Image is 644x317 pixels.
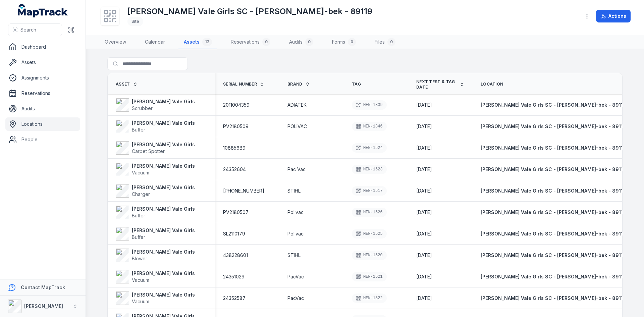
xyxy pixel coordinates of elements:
[99,35,131,49] a: Overview
[481,123,626,129] span: [PERSON_NAME] Vale Girls SC - [PERSON_NAME]-bek - 89119
[223,166,246,173] span: 24352604
[287,82,310,87] a: Brand
[352,229,387,239] div: MEN-1525
[116,120,195,133] a: [PERSON_NAME] Vale GirlsBuffer
[116,141,195,155] a: [PERSON_NAME] Vale GirlsCarpet Spotter
[348,38,356,46] div: 0
[481,231,626,236] span: [PERSON_NAME] Vale Girls SC - [PERSON_NAME]-bek - 89119
[21,284,65,290] strong: Contact MapTrack
[202,38,212,46] div: 13
[287,166,306,173] span: Pac Vac
[116,292,195,305] a: [PERSON_NAME] Vale GirlsVacuum
[132,120,195,126] strong: [PERSON_NAME] Vale Girls
[116,249,195,262] a: [PERSON_NAME] Vale GirlsBlower
[481,209,626,216] a: [PERSON_NAME] Vale Girls SC - [PERSON_NAME]-bek - 89119
[223,82,257,87] span: Serial Number
[140,35,170,49] a: Calendar
[352,186,387,196] div: MEN-1517
[132,292,195,298] strong: [PERSON_NAME] Vale Girls
[416,123,432,130] time: 8/14/25, 12:25:00 AM
[223,145,246,151] span: 10885689
[416,102,432,108] time: 2/6/2026, 12:25:00 AM
[132,127,145,133] span: Buffer
[352,251,387,260] div: MEN-1520
[481,274,626,279] span: [PERSON_NAME] Vale Girls SC - [PERSON_NAME]-bek - 89119
[132,148,165,154] span: Carpet Spotter
[5,71,80,85] a: Assignments
[481,166,626,172] span: [PERSON_NAME] Vale Girls SC - [PERSON_NAME]-bek - 89119
[481,102,626,108] a: [PERSON_NAME] Vale Girls SC - [PERSON_NAME]-bek - 89119
[132,163,195,169] strong: [PERSON_NAME] Vale Girls
[369,35,401,49] a: Files0
[8,23,62,36] button: Search
[5,40,80,54] a: Dashboard
[223,252,248,259] span: 438228601
[416,230,432,237] time: 8/14/25, 11:25:00 AM
[223,230,245,237] span: SL2110179
[352,100,387,110] div: MEN-1339
[132,299,149,304] span: Vacuum
[352,82,361,87] span: Tag
[387,38,395,46] div: 0
[481,252,626,258] span: [PERSON_NAME] Vale Girls SC - [PERSON_NAME]-bek - 89119
[116,98,195,112] a: [PERSON_NAME] Vale GirlsScrubber
[416,79,457,90] span: Next test & tag date
[416,295,432,301] span: [DATE]
[5,102,80,115] a: Audits
[116,270,195,283] a: [PERSON_NAME] Vale GirlsVacuum
[416,231,432,236] span: [DATE]
[262,38,270,46] div: 0
[352,272,387,281] div: MEN-1521
[416,145,432,151] span: [DATE]
[481,252,626,259] a: [PERSON_NAME] Vale Girls SC - [PERSON_NAME]-bek - 89119
[132,105,153,111] span: Scrubber
[116,82,130,87] span: Asset
[481,188,626,194] a: [PERSON_NAME] Vale Girls SC - [PERSON_NAME]-bek - 89119
[20,27,36,33] span: Search
[116,82,138,87] a: Asset
[481,273,626,280] a: [PERSON_NAME] Vale Girls SC - [PERSON_NAME]-bek - 89119
[5,117,80,131] a: Locations
[287,82,303,87] span: Brand
[132,270,195,277] strong: [PERSON_NAME] Vale Girls
[132,277,149,283] span: Vacuum
[287,209,304,216] span: Polivac
[225,35,276,49] a: Reservations0
[416,274,432,279] span: [DATE]
[223,123,249,130] span: PV2180509
[481,295,626,301] span: [PERSON_NAME] Vale Girls SC - [PERSON_NAME]-bek - 89119
[287,188,301,194] span: STIHL
[352,122,387,131] div: MEN-1346
[127,17,143,26] div: Site
[352,165,387,174] div: MEN-1523
[178,35,217,49] a: Assets13
[132,98,195,105] strong: [PERSON_NAME] Vale Girls
[416,145,432,151] time: 2/6/2026, 12:25:00 AM
[287,230,304,237] span: Polivac
[116,227,195,241] a: [PERSON_NAME] Vale GirlsBuffer
[416,295,432,302] time: 2/6/2026, 10:25:00 AM
[223,188,264,194] span: [PHONE_NUMBER]
[132,206,195,212] strong: [PERSON_NAME] Vale Girls
[132,170,149,175] span: Vacuum
[305,38,313,46] div: 0
[416,209,432,216] time: 8/14/25, 11:25:00 AM
[287,252,301,259] span: STIHL
[5,133,80,146] a: People
[223,273,245,280] span: 24351029
[116,184,195,198] a: [PERSON_NAME] Vale GirlsCharger
[327,35,361,49] a: Forms0
[416,188,432,194] span: [DATE]
[223,102,250,108] span: 2011004359
[416,166,432,172] span: [DATE]
[481,230,626,237] a: [PERSON_NAME] Vale Girls SC - [PERSON_NAME]-bek - 89119
[481,295,626,302] a: [PERSON_NAME] Vale Girls SC - [PERSON_NAME]-bek - 89119
[116,206,195,219] a: [PERSON_NAME] Vale GirlsBuffer
[132,191,150,197] span: Charger
[24,303,63,309] strong: [PERSON_NAME]
[416,102,432,108] span: [DATE]
[18,4,68,17] a: MapTrack
[5,87,80,100] a: Reservations
[596,10,631,22] button: Actions
[481,166,626,173] a: [PERSON_NAME] Vale Girls SC - [PERSON_NAME]-bek - 89119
